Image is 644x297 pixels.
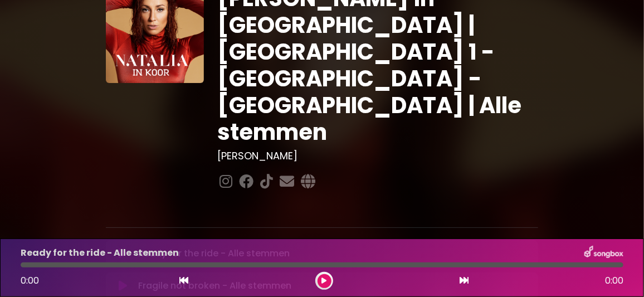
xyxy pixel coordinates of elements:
[21,246,179,260] p: Ready for the ride - Alle stemmen
[217,150,538,162] h3: [PERSON_NAME]
[21,274,39,287] span: 0:00
[584,246,623,260] img: songbox-logo-white.png
[605,274,623,288] span: 0:00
